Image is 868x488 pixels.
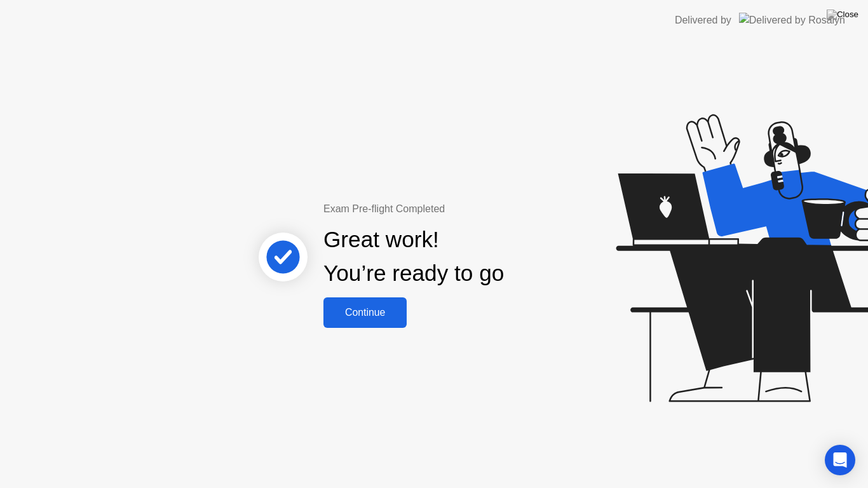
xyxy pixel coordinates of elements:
[323,297,407,328] button: Continue
[825,445,855,475] div: Open Intercom Messenger
[675,13,731,28] div: Delivered by
[739,13,845,27] img: Delivered by Rosalyn
[323,223,504,290] div: Great work! You’re ready to go
[323,201,586,217] div: Exam Pre-flight Completed
[827,10,858,20] img: Close
[327,307,403,318] div: Continue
